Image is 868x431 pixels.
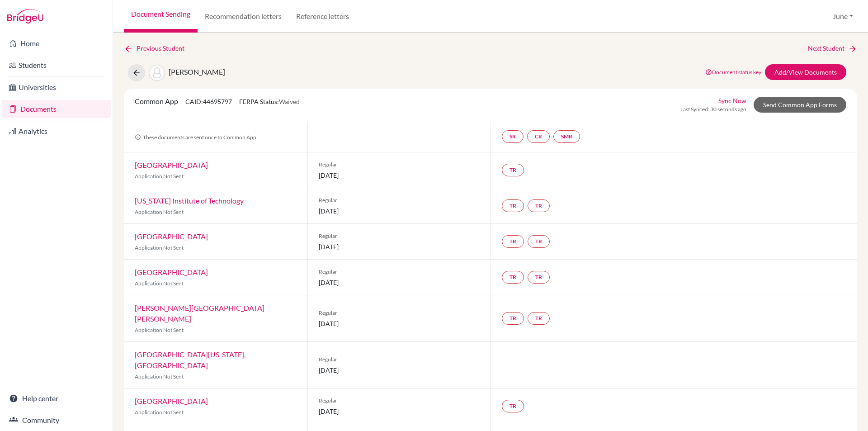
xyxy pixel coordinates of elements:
[319,278,480,287] span: [DATE]
[553,130,580,143] a: SMR
[319,232,480,240] span: Regular
[2,122,111,140] a: Analytics
[319,161,480,169] span: Regular
[765,64,846,80] a: Add/View Documents
[528,271,550,284] a: TR
[135,161,208,169] a: [GEOGRAPHIC_DATA]
[135,409,184,416] span: Application Not Sent
[319,319,480,328] span: [DATE]
[502,164,524,176] a: TR
[319,206,480,216] span: [DATE]
[502,130,524,143] a: SR
[319,407,480,416] span: [DATE]
[754,97,846,113] a: Send Common App Forms
[502,199,524,212] a: TR
[319,355,480,364] span: Regular
[2,411,111,429] a: Community
[2,78,111,96] a: Universities
[185,98,232,105] span: CAID: 44695797
[319,365,480,375] span: [DATE]
[135,350,245,369] a: [GEOGRAPHIC_DATA][US_STATE], [GEOGRAPHIC_DATA]
[502,271,524,284] a: TR
[319,268,480,276] span: Regular
[135,97,178,105] span: Common App
[135,397,208,405] a: [GEOGRAPHIC_DATA]
[528,312,550,325] a: TR
[319,309,480,317] span: Regular
[705,69,761,76] a: Document status key
[135,196,244,205] a: [US_STATE] Institute of Technology
[808,43,857,53] a: Next Student
[319,196,480,204] span: Regular
[829,8,857,25] button: June
[502,312,524,325] a: TR
[527,130,550,143] a: CR
[135,173,184,180] span: Application Not Sent
[680,105,746,114] span: Last Synced: 30 seconds ago
[528,199,550,212] a: TR
[135,373,184,380] span: Application Not Sent
[2,100,111,118] a: Documents
[2,389,111,407] a: Help center
[528,235,550,248] a: TR
[135,268,208,276] a: [GEOGRAPHIC_DATA]
[7,9,43,24] img: Bridge-U
[135,208,184,215] span: Application Not Sent
[718,96,746,105] a: Sync Now
[135,232,208,241] a: [GEOGRAPHIC_DATA]
[2,56,111,74] a: Students
[319,171,480,180] span: [DATE]
[502,235,524,248] a: TR
[319,242,480,251] span: [DATE]
[319,397,480,405] span: Regular
[135,303,264,323] a: [PERSON_NAME][GEOGRAPHIC_DATA][PERSON_NAME]
[2,34,111,52] a: Home
[135,280,184,287] span: Application Not Sent
[124,43,192,53] a: Previous Student
[239,98,300,105] span: FERPA Status:
[135,134,256,141] span: These documents are sent once to Common App
[169,67,225,76] span: [PERSON_NAME]
[135,327,184,333] span: Application Not Sent
[135,244,184,251] span: Application Not Sent
[279,98,300,105] span: Waived
[502,400,524,412] a: TR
